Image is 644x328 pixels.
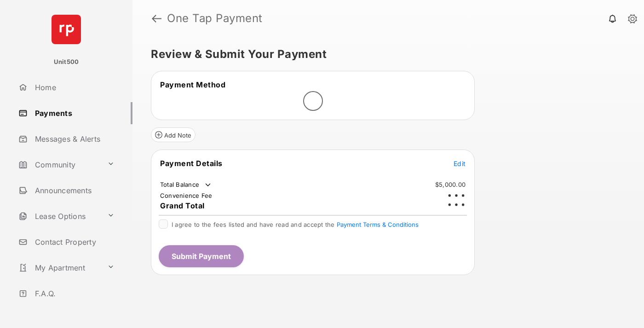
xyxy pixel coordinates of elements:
[52,15,81,44] img: svg+xml;base64,PHN2ZyB4bWxucz0iaHR0cDovL3d3dy53My5vcmcvMjAwMC9zdmciIHdpZHRoPSI2NCIgaGVpZ2h0PSI2NC...
[15,231,132,253] a: Contact Property
[160,159,223,168] span: Payment Details
[15,257,103,279] a: My Apartment
[160,191,213,200] td: Convenience Fee
[151,49,618,60] h5: Review & Submit Your Payment
[167,13,263,24] strong: One Tap Payment
[15,102,132,124] a: Payments
[15,128,132,150] a: Messages & Alerts
[160,180,213,190] td: Total Balance
[15,205,103,227] a: Lease Options
[160,201,205,210] span: Grand Total
[454,159,466,168] button: Edit
[15,76,132,98] a: Home
[15,154,103,176] a: Community
[160,80,225,89] span: Payment Method
[337,221,419,228] button: I agree to the fees listed and have read and accept the
[151,127,195,142] button: Add Note
[15,179,132,201] a: Announcements
[54,58,79,67] p: Unit500
[15,282,132,305] a: F.A.Q.
[159,245,244,267] button: Submit Payment
[172,221,419,228] span: I agree to the fees listed and have read and accept the
[435,180,466,189] td: $5,000.00
[454,160,466,167] span: Edit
